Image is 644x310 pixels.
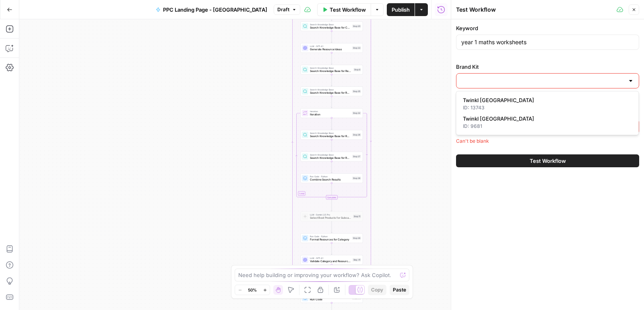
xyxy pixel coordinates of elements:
span: Search Knowledge Base for Resources [310,156,351,160]
span: 50% [248,287,257,293]
span: Test Workflow [530,157,566,165]
span: LLM · GPT-4.1 [310,257,351,260]
div: Step 33 [352,46,361,50]
div: Step 38 [352,177,361,180]
div: ID: 13743 [463,104,632,111]
span: Draft [277,6,289,13]
div: Step 35 [352,90,361,93]
span: Test Workflow [330,6,366,14]
g: Edge from step_36 to step_37 [331,140,332,151]
g: Edge from step_10 to step_20 [331,9,332,21]
span: Copy [371,286,383,294]
div: Step 32 [352,111,361,115]
g: Edge from step_32 to step_36 [331,118,332,129]
span: Search Knowledge Base for Resources [310,69,352,73]
g: Edge from step_28 to step_41 [331,243,332,255]
button: Paste [390,285,409,295]
div: LLM · GPT-4.1Validate Category and ResourcesStep 41 [301,255,363,265]
button: PPC Landing Page - [GEOGRAPHIC_DATA] [151,3,272,16]
div: Step 28 [352,236,361,240]
span: Publish [392,6,410,14]
span: Paste [393,286,406,294]
div: Step 8 [353,68,361,72]
span: Search Knowledge Base [310,88,351,91]
span: Search Knowledge Base for Resources [310,91,351,95]
span: Run Code [310,298,351,302]
span: Search Knowledge Base for Resources [310,134,351,138]
g: Edge from step_32-iteration-end to step_11 [331,199,332,211]
span: Search Knowledge Base [310,66,352,70]
div: LLM · Gemini 2.5 ProSelect Best Products for SubcategoryStep 11 [301,211,363,221]
g: Edge from step_8 to step_35 [331,74,332,86]
button: Test Workflow [456,154,639,167]
div: Step 20 [352,25,361,28]
span: Iteration [310,113,351,117]
div: Run Code · PythonFormat Resources for CategoryStep 28 [301,233,363,243]
span: Search Knowledge Base [310,131,351,135]
button: Test Workflow [317,3,371,16]
span: LLM · GPT-4.1 [310,45,351,48]
div: Run Code · PythonCombine Search ResultsStep 38 [301,173,363,183]
span: Select Best Products for Subcategory [310,216,351,220]
g: Edge from step_33 to step_8 [331,53,332,64]
button: Copy [368,285,386,295]
span: Twinkl [GEOGRAPHIC_DATA] [463,115,629,123]
span: Run Code · Python [310,235,351,238]
button: Draft [274,4,300,15]
div: LLM · GPT-4.1Generate Resource IdeasStep 33 [301,43,363,53]
span: Run Code · Python [310,175,351,178]
span: Search Knowledge Base for Category [310,26,351,30]
div: Complete [326,195,338,199]
g: Edge from step_20 to step_33 [331,31,332,43]
div: Search Knowledge BaseSearch Knowledge Base for ResourcesStep 36 [301,130,363,140]
span: Twinkl [GEOGRAPHIC_DATA] [463,96,629,104]
g: Edge from step_11 to step_28 [331,221,332,233]
div: Step 37 [352,155,361,158]
div: LoopIterationIterationStep 32 [301,108,363,118]
div: Can't be blank [456,138,639,145]
div: Search Knowledge BaseSearch Knowledge Base for ResourcesStep 37 [301,152,363,161]
label: Brand Kit [456,63,639,71]
span: Combine Search Results [310,178,351,182]
span: Format Resources for Category [310,238,351,242]
div: Search Knowledge BaseSearch Knowledge Base for CategoryStep 20 [301,21,363,31]
div: Step 11 [353,215,361,218]
span: Iteration [310,110,351,113]
span: LLM · Gemini 2.5 Pro [310,213,351,216]
div: Search Knowledge BaseSearch Knowledge Base for ResourcesStep 35 [301,86,363,96]
span: Validate Category and Resources [310,259,351,263]
label: Keyword [456,24,639,32]
div: Complete [301,195,363,199]
g: Edge from step_35 to step_32 [331,96,332,108]
div: Step 36 [352,133,361,137]
span: PPC Landing Page - [GEOGRAPHIC_DATA] [163,6,267,14]
span: Generate Resource Ideas [310,47,351,51]
div: Step 41 [353,258,361,262]
span: Search Knowledge Base [310,23,351,26]
div: Search Knowledge BaseSearch Knowledge Base for ResourcesStep 8 [301,65,363,74]
span: Search Knowledge Base [310,153,351,156]
div: ID: 9681 [463,123,632,130]
button: Publish [387,3,415,16]
g: Edge from step_37 to step_38 [331,161,332,173]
